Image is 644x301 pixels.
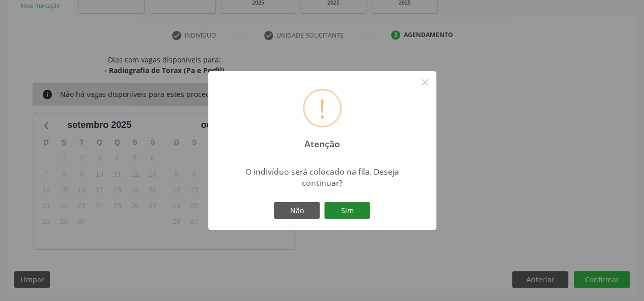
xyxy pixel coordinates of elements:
div: O indivíduo será colocado na fila. Deseja continuar? [232,166,412,188]
button: Close this dialog [416,74,434,91]
h2: Atenção [295,131,349,149]
div: ! [319,90,326,126]
button: Não [274,202,320,219]
button: Sim [324,202,370,219]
